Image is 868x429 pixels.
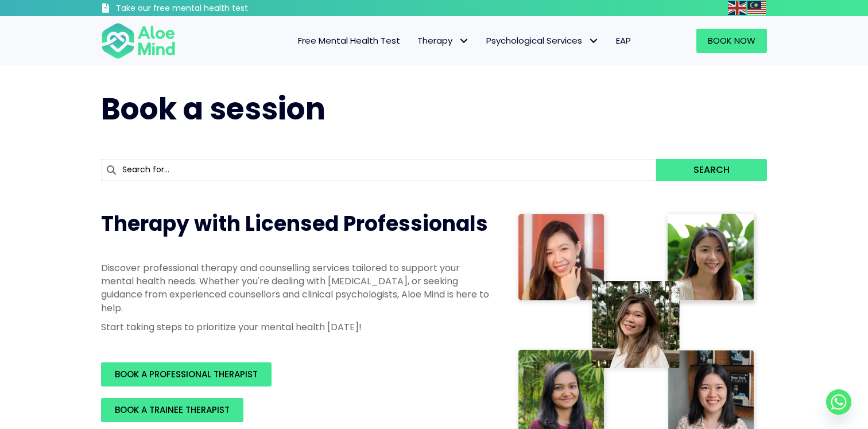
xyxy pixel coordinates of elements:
span: BOOK A PROFESSIONAL THERAPIST [115,368,258,380]
a: Malay [747,1,767,14]
span: Psychological Services [486,34,599,47]
img: ms [747,1,766,15]
p: Discover professional therapy and counselling services tailored to support your mental health nee... [101,261,491,315]
span: Book a session [101,88,325,130]
span: Psychological Services: submenu [585,33,602,49]
a: TherapyTherapy: submenu [409,29,478,53]
a: Book Now [696,29,767,53]
input: Search for... [101,159,656,181]
a: BOOK A TRAINEE THERAPIST [101,398,243,422]
img: Aloe mind Logo [101,22,176,60]
a: EAP [607,29,640,53]
a: BOOK A PROFESSIONAL THERAPIST [101,362,272,387]
span: Therapy [417,34,469,47]
span: EAP [616,34,631,47]
nav: Menu [191,29,640,53]
h3: Take our free mental health test [116,3,309,14]
button: Search [656,159,767,181]
span: Therapy with Licensed Professionals [101,209,488,238]
a: Whatsapp [826,389,851,415]
p: Start taking steps to prioritize your mental health [DATE]! [101,320,491,334]
a: English [728,1,747,14]
span: Free Mental Health Test [298,34,400,47]
img: en [728,1,746,15]
a: Free Mental Health Test [289,29,409,53]
span: Therapy: submenu [455,33,472,49]
a: Psychological ServicesPsychological Services: submenu [478,29,607,53]
span: Book Now [708,34,755,47]
span: BOOK A TRAINEE THERAPIST [115,404,230,416]
a: Take our free mental health test [101,3,309,16]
